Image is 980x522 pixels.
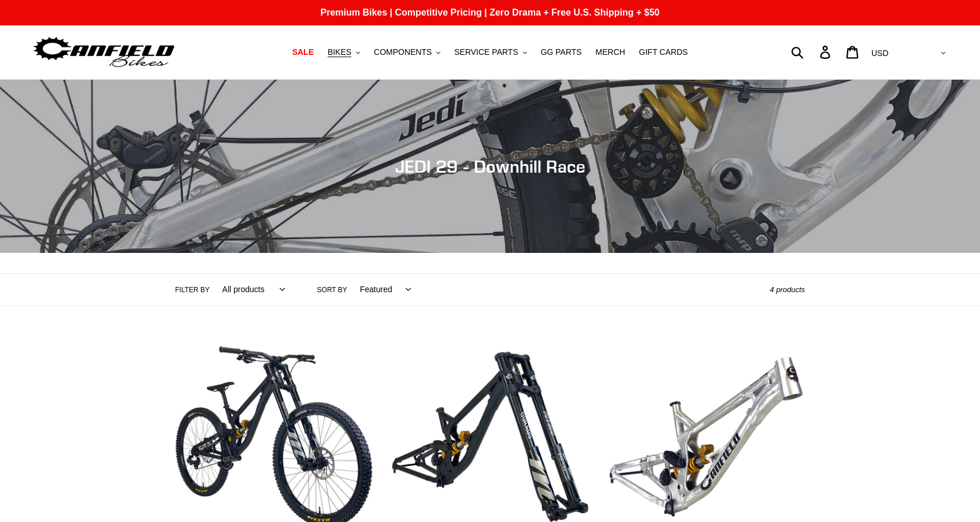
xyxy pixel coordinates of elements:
span: SERVICE PARTS [454,47,518,57]
span: 4 products [770,285,805,294]
input: Search [797,39,827,65]
span: GG PARTS [541,47,582,57]
a: GIFT CARDS [633,44,694,60]
span: GIFT CARDS [639,47,688,57]
button: BIKES [322,44,366,60]
button: COMPONENTS [368,44,446,60]
span: COMPONENTS [374,47,432,57]
span: JEDI 29 - Downhill Race [395,156,585,177]
button: SERVICE PARTS [448,44,532,60]
a: GG PARTS [535,44,588,60]
span: SALE [292,47,314,57]
a: SALE [287,44,320,60]
img: Canfield Bikes [32,34,176,70]
span: MERCH [596,47,625,57]
a: MERCH [590,44,631,60]
label: Sort by [317,285,347,295]
label: Filter by [175,285,210,295]
span: BIKES [328,47,351,57]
